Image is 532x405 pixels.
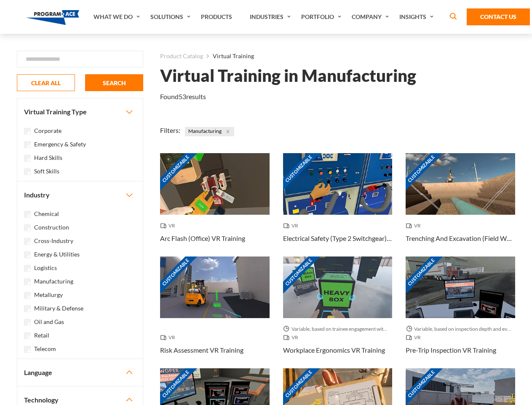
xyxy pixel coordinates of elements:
label: Soft Skills [34,167,59,176]
input: Metallurgy [24,292,31,299]
span: VR [406,333,424,342]
input: Corporate [24,128,31,135]
label: Metallurgy [34,290,63,300]
span: VR [283,221,302,230]
a: Customizable Thumbnail - Pre-Trip Inspection VR Training Variable, based on inspection depth and ... [406,256,515,368]
span: VR [160,221,179,230]
button: Close [223,127,233,136]
input: Oil and Gas [24,319,31,326]
label: Chemical [34,209,59,219]
span: Filters: [160,126,180,134]
a: Contact Us [467,8,530,25]
button: CLEAR ALL [17,74,75,91]
a: Customizable Thumbnail - Risk Assessment VR Training VR Risk Assessment VR Training [160,256,270,368]
input: Chemical [24,211,31,218]
label: Logistics [34,263,57,273]
span: Variable, based on trainee engagement with exercises. [283,325,393,333]
label: Oil and Gas [34,317,64,327]
label: Corporate [34,126,61,135]
span: Variable, based on inspection depth and event interaction. [406,325,515,333]
nav: breadcrumb [160,51,515,62]
label: Hard Skills [34,153,62,162]
input: Emergency & Safety [24,141,31,148]
img: Program-Ace [26,10,80,25]
input: Energy & Utilities [24,251,31,258]
input: Construction [24,224,31,231]
input: Logistics [24,265,31,272]
a: Customizable Thumbnail - Trenching And Excavation (Field Work) VR Training VR Trenching And Excav... [406,153,515,256]
h3: Pre-Trip Inspection VR Training [406,345,496,355]
label: Cross-Industry [34,236,73,246]
label: Telecom [34,344,56,354]
h3: Electrical Safety (Type 2 Switchgear) VR Training [283,233,393,243]
h3: Trenching And Excavation (Field Work) VR Training [406,233,515,243]
span: VR [283,333,302,342]
h3: Risk Assessment VR Training [160,345,243,355]
h1: Virtual Training in Manufacturing [160,68,416,83]
button: Virtual Training Type [17,98,143,125]
label: Military & Defense [34,304,83,313]
input: Manufacturing [24,278,31,285]
li: Virtual Training [203,51,254,62]
input: Military & Defense [24,305,31,312]
label: Emergency & Safety [34,140,86,149]
label: Construction [34,223,69,232]
span: VR [406,221,424,230]
h3: Workplace Ergonomics VR Training [283,345,385,355]
input: Hard Skills [24,155,31,162]
h3: Arc Flash (Office) VR Training [160,233,245,243]
p: Found results [160,92,206,102]
a: Customizable Thumbnail - Electrical Safety (Type 2 Switchgear) VR Training VR Electrical Safety (... [283,153,393,256]
label: Retail [34,331,49,340]
a: Product Catalog [160,51,203,62]
span: Manufacturing [185,127,234,136]
input: Retail [24,332,31,339]
button: Language [17,359,143,386]
button: Industry [17,181,143,208]
a: Customizable Thumbnail - Workplace Ergonomics VR Training Variable, based on trainee engagement w... [283,256,393,368]
input: Soft Skills [24,168,31,175]
input: Telecom [24,346,31,353]
label: Energy & Utilities [34,250,80,259]
a: Customizable Thumbnail - Arc Flash (Office) VR Training VR Arc Flash (Office) VR Training [160,153,270,256]
span: VR [160,333,179,342]
label: Manufacturing [34,277,73,286]
input: Cross-Industry [24,238,31,245]
em: 53 [179,92,186,100]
